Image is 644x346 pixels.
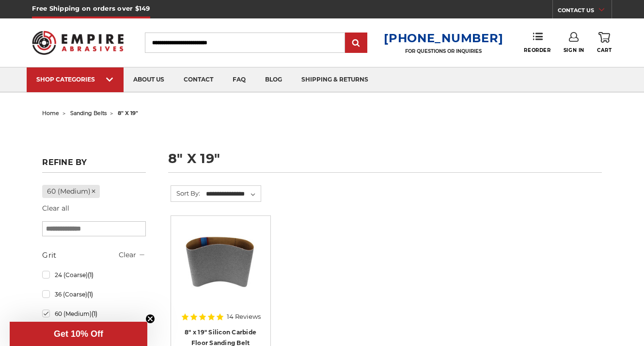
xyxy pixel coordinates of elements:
a: blog [255,67,292,92]
input: Submit [346,33,366,53]
a: faq [223,67,255,92]
a: shipping & returns [292,67,378,92]
span: (1) [92,310,97,317]
a: [PHONE_NUMBER] [384,31,503,45]
span: Get 10% Off [54,329,103,339]
a: 36 (Coarse) [42,286,146,303]
h5: Grit [42,249,146,261]
a: CONTACT US [558,5,612,18]
a: 60 (Medium) [42,305,146,322]
a: contact [174,67,223,92]
span: 8" x 19" [118,110,138,116]
div: Get 10% OffClose teaser [10,322,147,346]
p: FOR QUESTIONS OR INQUIRIES [384,48,503,54]
a: sanding belts [70,110,107,116]
h1: 8" x 19" [168,152,602,173]
div: SHOP CATEGORIES [36,76,114,83]
span: Sign In [564,47,584,53]
a: Clear [119,250,136,259]
a: 7-7-8" x 29-1-2 " Silicon Carbide belt for aggressive sanding on concrete and hardwood floors as ... [178,223,264,309]
a: home [42,110,59,116]
label: Sort By: [171,186,200,200]
a: Cart [597,32,612,53]
a: Reorder [524,32,550,53]
a: 24 (Coarse) [42,266,146,283]
span: 14 Reviews [227,313,261,320]
span: (1) [87,291,93,298]
img: 7-7-8" x 29-1-2 " Silicon Carbide belt for aggressive sanding on concrete and hardwood floors as ... [182,223,259,300]
span: Reorder [524,47,550,53]
img: Empire Abrasives [32,25,124,61]
button: Close teaser [145,314,155,324]
h5: Refine by [42,158,146,173]
span: Cart [597,47,612,53]
a: about us [124,67,174,92]
a: 60 (Medium) [42,185,100,198]
a: Clear all [42,204,69,213]
span: (1) [88,271,94,279]
select: Sort By: [204,187,261,201]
